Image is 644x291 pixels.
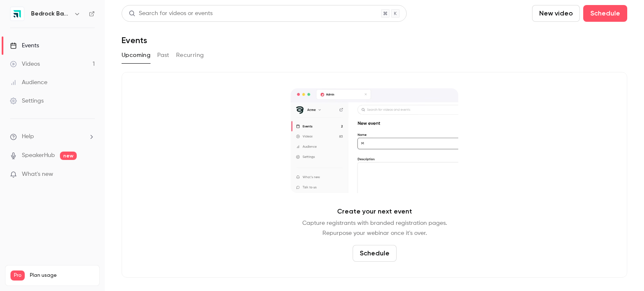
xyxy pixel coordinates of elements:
[583,5,627,22] button: Schedule
[22,132,34,141] span: Help
[60,152,77,160] span: new
[337,206,412,216] p: Create your next event
[532,5,580,22] button: New video
[10,97,44,105] div: Settings
[122,49,151,62] button: Upcoming
[122,35,147,45] h1: Events
[22,151,55,160] a: SpeakerHub
[10,132,95,141] li: help-dropdown-opener
[353,245,397,262] button: Schedule
[302,218,447,238] p: Capture registrants with branded registration pages. Repurpose your webinar once it's over.
[10,78,47,87] div: Audience
[31,10,70,18] h6: Bedrock Basics
[176,49,204,62] button: Recurring
[10,270,25,281] span: Pro
[30,272,94,279] span: Plan usage
[10,41,39,50] div: Events
[129,9,213,18] div: Search for videos or events
[10,60,40,68] div: Videos
[22,170,53,179] span: What's new
[10,7,24,21] img: Bedrock Basics
[157,49,169,62] button: Past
